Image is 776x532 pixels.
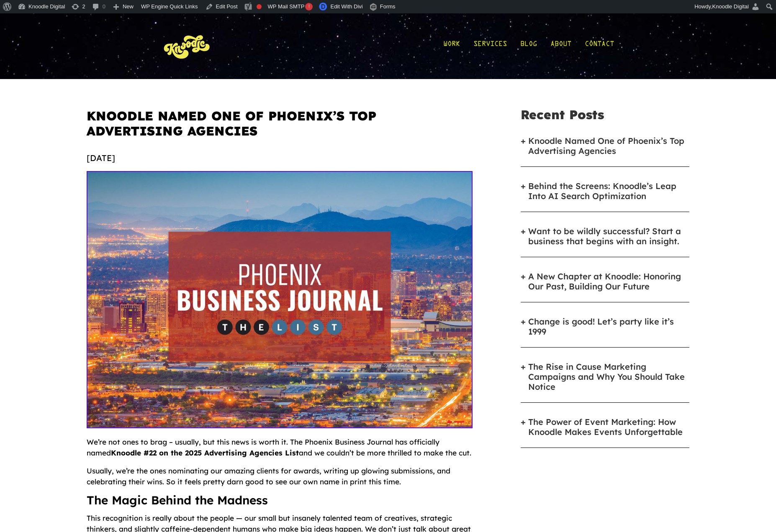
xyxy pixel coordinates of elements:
p: We’re not ones to brag – usually, but this news is worth it. The Phoenix Business Journal has off... [87,437,473,465]
h2: The Magic Behind the Madness [87,494,473,513]
a: Contact [585,27,614,66]
p: Usually, we’re the ones nominating our amazing clients for awards, writing up glowing submissions... [87,465,473,494]
a: Change is good! Let’s party like it’s 1999 [528,317,689,337]
a: Services [473,27,507,66]
div: Focus keyphrase not set [257,4,262,9]
a: Blog [520,27,537,66]
a: The Rise in Cause Marketing Campaigns and Why You Should Take Notice [528,362,689,392]
div: [DATE] [87,152,473,164]
a: Work [443,27,460,66]
h1: Knoodle Named One of Phoenix’s Top Advertising Agencies [87,108,473,145]
a: The Power of Event Marketing: How Knoodle Makes Events Unforgettable [528,417,689,437]
img: KnoLogo(yellow) [162,27,212,66]
span: ! [305,3,313,10]
a: Want to be wildly successful? Start a business that begins with an insight. [528,226,689,246]
a: A New Chapter at Knoodle: Honoring Our Past, Building Our Future [528,271,689,292]
a: Knoodle Named One of Phoenix’s Top Advertising Agencies [528,136,689,156]
a: Behind the Screens: Knoodle’s Leap Into AI Search Optimization [528,181,689,201]
h5: Recent Posts [521,108,689,128]
span: Knoodle Digital [712,3,749,10]
strong: Knoodle #22 on the 2025 Advertising Agencies List [111,448,299,457]
a: About [550,27,571,66]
